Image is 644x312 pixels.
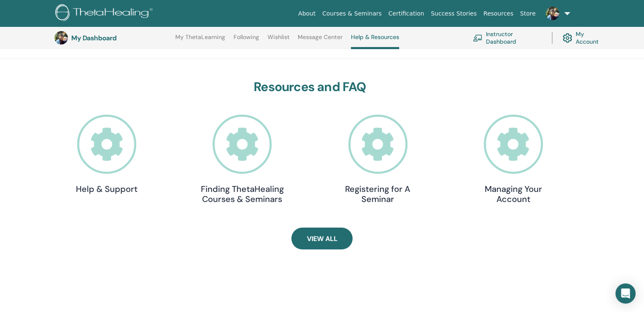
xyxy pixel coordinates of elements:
[563,31,572,45] img: cog.svg
[291,228,353,249] a: View All
[351,34,399,49] a: Help & Resources
[471,184,555,204] h4: Managing Your Account
[55,31,68,45] img: default.jpg
[200,115,284,204] a: Finding ThetaHealing Courses & Seminars
[295,6,319,21] a: About
[65,79,556,94] h3: Resources and FAQ
[546,7,559,20] img: default.jpg
[336,184,420,204] h4: Registering for A Seminar
[336,115,420,204] a: Registering for A Seminar
[473,34,483,42] img: chalkboard-teacher.svg
[385,6,427,21] a: Certification
[175,34,225,47] a: My ThetaLearning
[298,34,343,47] a: Message Center
[307,234,338,243] span: View All
[615,283,636,304] div: Open Intercom Messenger
[473,29,542,47] a: Instructor Dashboard
[71,34,155,42] h3: My Dashboard
[65,115,149,194] a: Help & Support
[563,29,607,47] a: My Account
[267,34,290,47] a: Wishlist
[517,6,539,21] a: Store
[480,6,517,21] a: Resources
[471,115,555,204] a: Managing Your Account
[65,184,149,194] h4: Help & Support
[234,34,259,47] a: Following
[428,6,480,21] a: Success Stories
[200,184,284,204] h4: Finding ThetaHealing Courses & Seminars
[319,6,385,21] a: Courses & Seminars
[55,4,156,23] img: logo.png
